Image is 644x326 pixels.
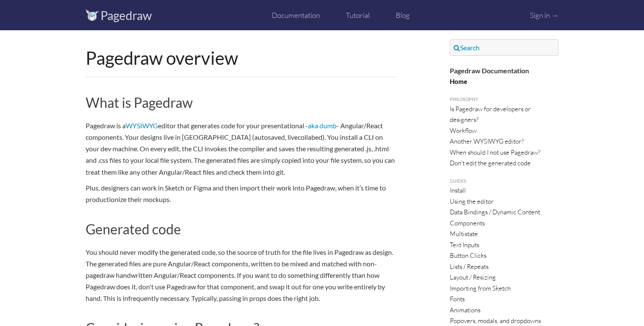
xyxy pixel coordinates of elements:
[450,148,540,156] a: When should I not use Pagedraw?
[86,95,397,110] h2: What is Pagedraw
[450,197,494,205] a: Using the editor
[101,8,152,23] a: Pagedraw
[126,121,158,130] a: WYSIWYG
[450,284,511,292] a: Importing from Sketch
[450,105,531,124] a: Is Pagedraw for developers or designers?
[450,178,558,185] a: Guides
[450,241,479,249] a: Text Inputs
[272,11,320,20] a: Documentation
[450,39,558,56] a: Search
[86,246,397,304] p: You should never modify the generated code, so the source of truth for the file lives in Pagedraw...
[450,295,465,303] a: Fonts
[530,11,558,20] a: Sign in →
[450,186,466,194] a: Install
[86,222,397,237] h2: Generated code
[86,120,397,178] p: Pagedraw is a editor that generates code for your presentational - - Angular/React components. Yo...
[86,48,397,77] h1: Pagedraw overview
[450,78,467,85] a: Home
[450,317,541,325] a: Popovers, modals, and dropdowns
[450,251,486,260] a: Button Clicks
[86,9,99,21] img: logo_vectors.svg
[450,127,477,135] a: Workflow
[450,273,496,281] a: Layout / Resizing
[86,182,397,205] p: Plus, designers can work in Sketch or Figma and then import their work into Pagedraw, when it’s t...
[450,137,524,145] a: Another WYSIWYG editor?
[450,96,558,104] a: Philosophy
[450,306,480,314] a: Animations
[450,208,540,216] a: Data Bindings / Dynamic Content
[396,11,410,20] a: Blog
[450,230,478,238] a: Multistate
[450,263,489,271] a: Lists / Repeats
[450,159,531,167] a: Don't edit the generated code
[308,121,336,130] a: aka dumb
[346,11,370,20] a: Tutorial
[450,66,529,75] strong: Pagedraw Documentation
[450,219,485,227] a: Components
